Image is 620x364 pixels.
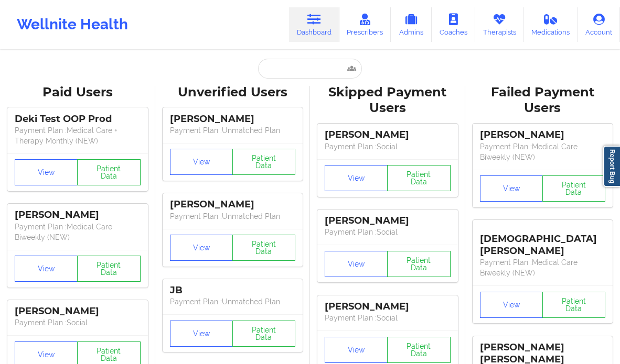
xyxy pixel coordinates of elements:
p: Payment Plan : Medical Care Biweekly (NEW) [480,257,606,278]
p: Payment Plan : Unmatched Plan [170,125,296,136]
a: Prescribers [339,7,391,42]
div: JB [170,284,296,296]
button: Patient Data [542,175,605,202]
p: Payment Plan : Social [15,317,141,328]
p: Payment Plan : Medical Care + Therapy Monthly (NEW) [15,125,141,146]
div: Skipped Payment Users [317,84,458,117]
button: View [170,321,233,347]
div: [PERSON_NAME] [325,301,451,313]
button: Patient Data [542,292,605,318]
p: Payment Plan : Unmatched Plan [170,211,296,222]
button: View [170,149,233,175]
button: Patient Data [387,337,450,363]
button: View [325,165,388,191]
button: View [170,235,233,261]
div: [DEMOGRAPHIC_DATA][PERSON_NAME] [480,225,606,257]
div: [PERSON_NAME] [325,129,451,141]
p: Payment Plan : Unmatched Plan [170,296,296,307]
p: Payment Plan : Social [325,141,451,152]
p: Payment Plan : Medical Care Biweekly (NEW) [15,222,141,242]
div: Deki Test OOP Prod [15,113,141,125]
a: Admins [391,7,432,42]
button: Patient Data [232,321,295,347]
div: [PERSON_NAME] [480,129,606,141]
button: View [15,256,78,282]
a: Medications [524,7,578,42]
div: Paid Users [7,84,148,101]
button: Patient Data [232,235,295,261]
button: Patient Data [387,251,450,277]
p: Payment Plan : Social [325,227,451,237]
div: Unverified Users [163,84,303,101]
div: [PERSON_NAME] [170,198,296,211]
a: Dashboard [289,7,339,42]
button: View [325,251,388,277]
a: Coaches [432,7,475,42]
div: [PERSON_NAME] [15,209,141,221]
button: Patient Data [232,149,295,175]
div: Failed Payment Users [473,84,613,117]
div: [PERSON_NAME] [170,113,296,125]
button: View [15,159,78,185]
button: View [325,337,388,363]
a: Report Bug [603,146,620,187]
a: Therapists [475,7,524,42]
p: Payment Plan : Social [325,313,451,323]
button: Patient Data [77,159,140,185]
button: Patient Data [387,165,450,191]
div: [PERSON_NAME] [325,215,451,227]
a: Account [578,7,620,42]
p: Payment Plan : Medical Care Biweekly (NEW) [480,141,606,162]
div: [PERSON_NAME] [15,305,141,317]
button: View [480,292,543,318]
button: Patient Data [77,256,140,282]
button: View [480,175,543,202]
